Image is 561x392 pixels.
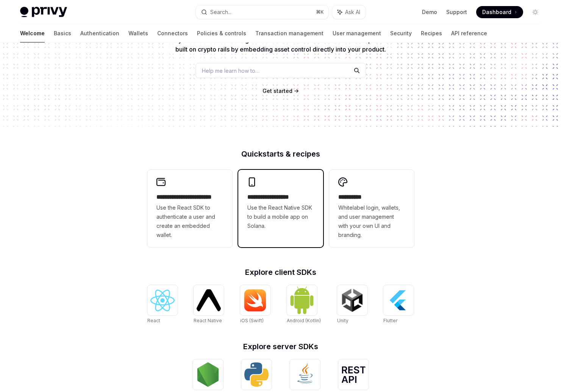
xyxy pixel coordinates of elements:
[316,9,324,15] span: ⌘ K
[150,290,175,311] img: React
[157,24,188,42] a: Connectors
[287,285,321,325] a: Android (Kotlin)Android (Kotlin)
[54,24,71,42] a: Basics
[338,203,405,240] span: Whitelabel login, wallets, and user management with your own UI and branding.
[446,8,467,16] a: Support
[341,366,366,383] img: REST API
[482,8,511,16] span: Dashboard
[333,24,381,42] a: User management
[337,285,367,325] a: UnityUnity
[210,8,231,17] div: Search...
[202,67,259,75] span: Help me learn how to…
[244,362,269,387] img: Python
[147,285,178,325] a: ReactReact
[128,24,148,42] a: Wallets
[147,318,160,323] span: React
[293,362,317,387] img: Java
[194,285,224,325] a: React NativeReact Native
[147,150,414,158] h2: Quickstarts & recipes
[476,6,523,18] a: Dashboard
[240,318,264,323] span: iOS (Swift)
[290,286,314,314] img: Android (Kotlin)
[345,8,360,16] span: Ask AI
[243,289,267,312] img: iOS (Swift)
[386,288,411,312] img: Flutter
[240,285,270,325] a: iOS (Swift)iOS (Swift)
[80,24,119,42] a: Authentication
[255,24,323,42] a: Transaction management
[20,7,67,17] img: light logo
[390,24,412,42] a: Security
[332,5,366,19] button: Ask AI
[20,24,45,42] a: Welcome
[383,285,414,325] a: FlutterFlutter
[383,318,397,323] span: Flutter
[156,203,223,240] span: Use the React SDK to authenticate a user and create an embedded wallet.
[196,362,220,387] img: NodeJS
[263,87,292,95] a: Get started
[451,24,487,42] a: API reference
[197,24,246,42] a: Policies & controls
[147,268,414,276] h2: Explore client SDKs
[329,170,414,247] a: **** *****Whitelabel login, wallets, and user management with your own UI and branding.
[247,203,314,230] span: Use the React Native SDK to build a mobile app on Solana.
[529,6,541,18] button: Toggle dark mode
[340,288,364,312] img: Unity
[287,318,321,323] span: Android (Kotlin)
[196,5,328,19] button: Search...⌘K
[147,343,414,350] h2: Explore server SDKs
[337,318,348,323] span: Unity
[194,318,222,323] span: React Native
[421,24,442,42] a: Recipes
[422,8,437,16] a: Demo
[263,88,292,94] span: Get started
[238,170,323,247] a: **** **** **** ***Use the React Native SDK to build a mobile app on Solana.
[197,289,221,311] img: React Native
